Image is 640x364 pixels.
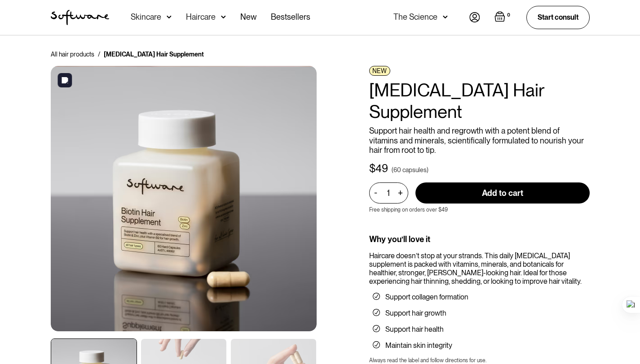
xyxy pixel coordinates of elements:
[369,79,590,122] h1: [MEDICAL_DATA] Hair Supplement
[375,162,388,175] div: 49
[104,50,204,59] div: [MEDICAL_DATA] Hair Supplement
[369,207,448,213] p: Free shipping on orders over $49
[443,13,448,22] img: arrow down
[369,251,590,286] div: Haircare doesn’t stop at your strands. This daily [MEDICAL_DATA] supplement is packed with vitami...
[51,50,94,59] a: All hair products
[369,126,590,155] p: Support hair health and regrowth with a potent blend of vitamins and minerals, scientifically for...
[369,162,375,175] div: $
[51,10,109,25] a: home
[392,165,428,174] div: (60 capsules)
[373,325,586,334] li: Support hair health
[221,13,226,22] img: arrow down
[373,341,586,350] li: Maintain skin integrity
[51,66,317,331] img: Biotin Supplement For Hair Growth
[373,309,586,318] li: Support hair growth
[526,6,590,29] a: Start consult
[505,11,512,19] div: 0
[393,13,437,22] div: The Science
[131,13,161,22] div: Skincare
[369,66,390,76] div: NEW
[369,234,590,244] div: Why you’ll love it
[373,293,586,302] li: Support collagen formation
[98,50,100,59] div: /
[186,13,216,22] div: Haircare
[51,10,109,25] img: Software Logo
[396,188,406,198] div: +
[494,11,512,24] a: Open cart
[369,357,590,364] div: Always read the label and follow directions for use.
[374,188,380,198] div: -
[415,182,590,204] input: Add to cart
[167,13,172,22] img: arrow down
